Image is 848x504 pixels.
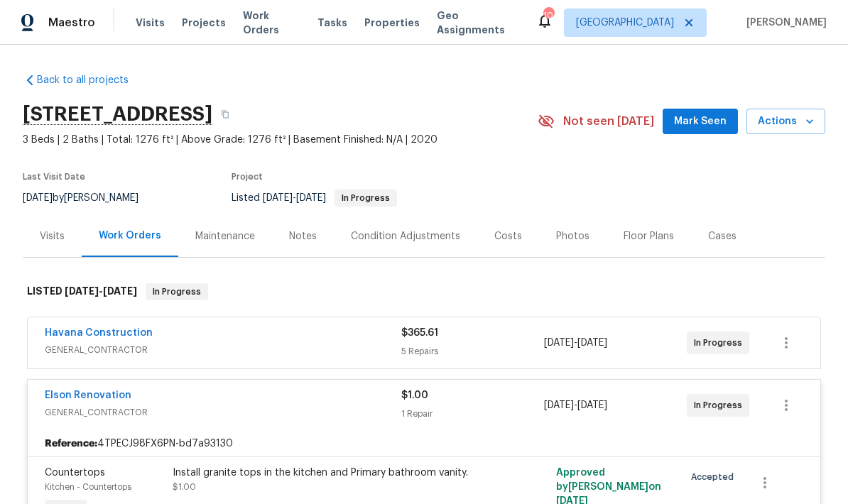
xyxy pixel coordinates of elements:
span: In Progress [694,336,748,350]
span: Projects [182,16,226,30]
span: - [544,336,607,350]
span: Geo Assignments [437,9,519,37]
span: [DATE] [544,338,574,348]
span: Actions [758,113,814,131]
span: $1.00 [173,483,196,491]
span: [DATE] [544,400,574,410]
span: $365.61 [401,328,438,338]
div: Work Orders [99,229,161,243]
span: [DATE] [577,338,607,348]
span: Properties [364,16,420,30]
div: Maintenance [195,229,255,243]
span: [GEOGRAPHIC_DATA] [576,16,674,30]
span: 3 Beds | 2 Baths | Total: 1276 ft² | Above Grade: 1276 ft² | Basement Finished: N/A | 2020 [23,133,538,147]
div: Photos [556,229,589,243]
span: - [544,398,607,412]
span: [DATE] [263,193,293,203]
span: Not seen [DATE] [563,114,654,128]
span: Last Visit Date [23,172,85,181]
h6: LISTED [27,283,137,300]
span: - [263,193,326,203]
div: 10 [543,9,553,23]
span: $1.00 [401,390,428,400]
div: LISTED [DATE]-[DATE]In Progress [23,269,825,314]
span: Work Orders [243,9,300,37]
span: GENERAL_CONTRACTOR [45,343,401,357]
span: [DATE] [296,193,326,203]
span: In Progress [336,194,396,202]
span: GENERAL_CONTRACTOR [45,405,401,420]
div: 5 Repairs [401,344,544,358]
div: 4TPECJ98FX6PN-bd7a93130 [28,431,820,456]
a: Elson Renovation [45,390,131,400]
div: Notes [289,229,317,243]
span: Mark Seen [674,113,727,131]
div: Cases [708,229,736,243]
button: Mark Seen [663,109,738,135]
b: Reference: [45,437,97,451]
span: In Progress [694,398,748,412]
span: [DATE] [65,286,99,296]
span: [DATE] [577,400,607,410]
span: Accepted [691,470,739,484]
span: Visits [136,16,165,30]
div: Visits [40,229,65,243]
span: Project [232,172,263,181]
div: Floor Plans [624,229,674,243]
div: Install granite tops in the kitchen and Primary bathroom vanity. [173,466,484,480]
div: by [PERSON_NAME] [23,190,156,207]
span: Tasks [317,18,347,28]
span: Listed [232,193,397,203]
button: Actions [746,109,825,135]
span: Maestro [48,16,95,30]
div: 1 Repair [401,407,544,421]
a: Back to all projects [23,73,159,87]
a: Havana Construction [45,328,153,338]
span: [DATE] [103,286,137,296]
span: [PERSON_NAME] [741,16,827,30]
span: - [65,286,137,296]
div: Condition Adjustments [351,229,460,243]
span: In Progress [147,285,207,299]
div: Costs [494,229,522,243]
button: Copy Address [212,102,238,127]
span: Kitchen - Countertops [45,483,131,491]
span: [DATE] [23,193,53,203]
span: Countertops [45,468,105,478]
